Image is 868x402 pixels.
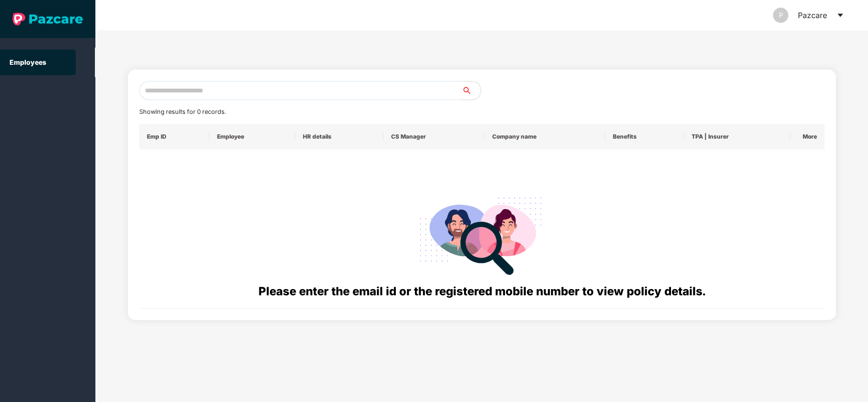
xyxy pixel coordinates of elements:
[383,124,485,150] th: CS Manager
[461,87,481,94] span: search
[837,11,844,19] span: caret-down
[684,124,790,150] th: TPA | Insurer
[139,108,226,115] span: Showing results for 0 records.
[209,124,295,150] th: Employee
[790,124,825,150] th: More
[461,81,481,100] button: search
[10,58,46,66] a: Employees
[605,124,684,150] th: Benefits
[139,124,209,150] th: Emp ID
[295,124,384,150] th: HR details
[413,186,550,282] img: svg+xml;base64,PHN2ZyB4bWxucz0iaHR0cDovL3d3dy53My5vcmcvMjAwMC9zdmciIHdpZHRoPSIyODgiIGhlaWdodD0iMj...
[485,124,605,150] th: Company name
[779,8,783,23] span: P
[258,284,705,298] span: Please enter the email id or the registered mobile number to view policy details.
